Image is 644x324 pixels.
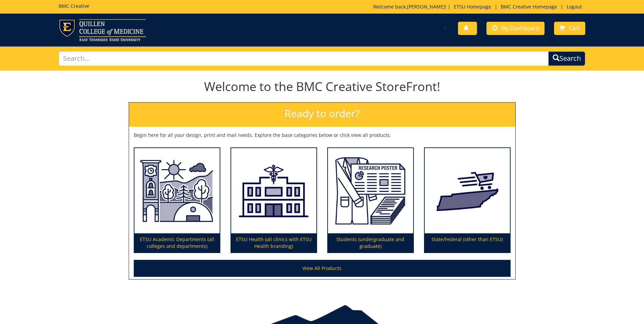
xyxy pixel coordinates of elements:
h5: BMC Creative [59,3,89,8]
img: ETSU logo [59,19,146,41]
p: State/Federal (other than ETSU) [425,233,510,252]
input: Search... [59,51,549,66]
p: ETSU Health (all clinics with ETSU Health branding) [231,233,316,252]
img: ETSU Health (all clinics with ETSU Health branding) [231,148,316,234]
a: State/Federal (other than ETSU) [425,148,510,253]
p: ETSU Academic Departments (all colleges and departments) [134,233,220,252]
a: BMC Creative Homepage [497,3,560,10]
a: My Dashboard [486,22,545,35]
h1: Welcome to the BMC Creative StoreFront! [129,80,516,93]
a: ETSU Health (all clinics with ETSU Health branding) [231,148,316,253]
img: ETSU Academic Departments (all colleges and departments) [134,148,220,234]
p: Welcome back, ! | | | [373,3,585,10]
a: Cart [554,22,585,35]
a: View All Products [134,260,511,277]
a: ETSU Academic Departments (all colleges and departments) [134,148,220,253]
a: ETSU Homepage [450,3,495,10]
span: Cart [569,24,580,32]
p: Students (undergraduate and graduate) [328,233,413,252]
a: Logout [563,3,585,10]
a: [PERSON_NAME] [407,3,445,10]
button: Search [548,51,585,66]
a: Students (undergraduate and graduate) [328,148,413,253]
p: Begin here for all your design, print and mail needs. Explore the base categories below or click ... [134,132,511,139]
img: State/Federal (other than ETSU) [425,148,510,234]
h2: Ready to order? [129,103,515,127]
img: Students (undergraduate and graduate) [328,148,413,234]
span: My Dashboard [501,24,539,32]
